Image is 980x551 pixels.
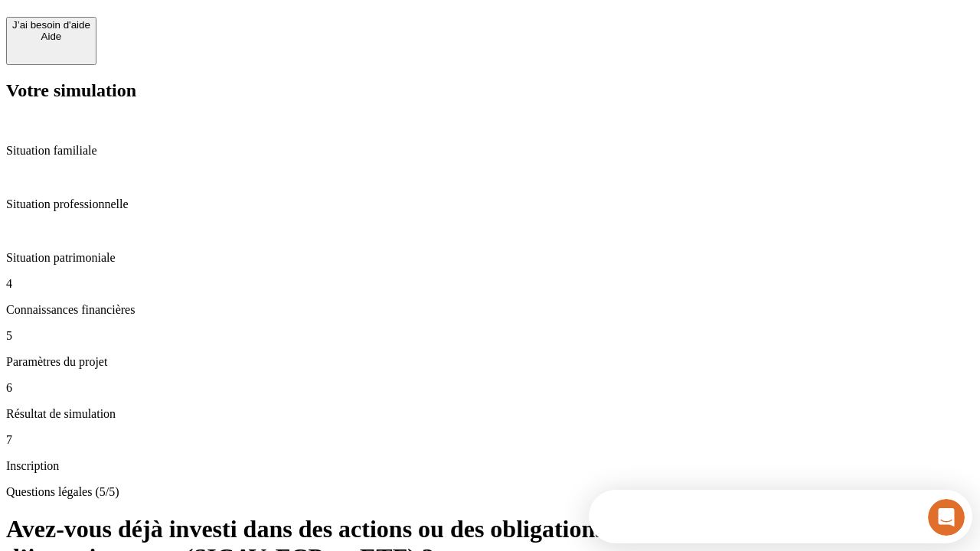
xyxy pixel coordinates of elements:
p: Inscription [6,459,974,473]
iframe: Intercom live chat [928,499,965,536]
p: 5 [6,329,974,343]
p: Situation patrimoniale [6,251,974,265]
p: 6 [6,381,974,395]
iframe: Intercom live chat discovery launcher [589,490,972,543]
p: Connaissances financières [6,303,974,317]
div: Aide [12,31,90,42]
p: Situation professionnelle [6,197,974,211]
p: Situation familiale [6,144,974,158]
p: Paramètres du projet [6,355,974,369]
p: 4 [6,277,974,291]
div: J’ai besoin d'aide [12,19,90,31]
button: J’ai besoin d'aideAide [6,17,96,65]
p: Résultat de simulation [6,407,974,421]
p: Questions légales (5/5) [6,485,974,499]
p: 7 [6,433,974,447]
h2: Votre simulation [6,80,974,101]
